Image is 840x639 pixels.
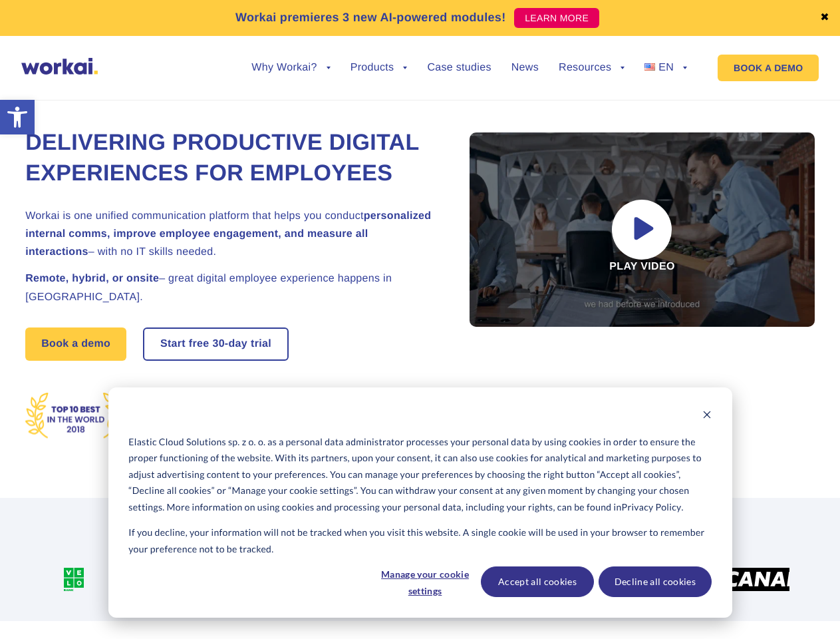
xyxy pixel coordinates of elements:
button: Dismiss cookie banner [702,408,712,425]
a: LEARN MORE [514,8,599,28]
h2: Workai is one unified communication platform that helps you conduct – with no IT skills needed. [25,207,438,262]
div: Cookie banner [108,387,732,618]
a: News [511,63,539,73]
h1: Delivering Productive Digital Experiences for Employees [25,128,438,189]
a: Resources [559,63,625,73]
button: Manage your cookie settings [374,566,476,597]
a: Start free30-daytrial [144,329,287,359]
a: ✖ [820,13,829,23]
h2: More than 100 fast-growing enterprises trust Workai [51,528,789,544]
p: Workai premieres 3 new AI-powered modules! [235,9,506,27]
strong: Remote, hybrid, or onsite [25,273,159,284]
a: Products [350,63,408,73]
a: Case studies [427,63,491,73]
p: Elastic Cloud Solutions sp. z o. o. as a personal data administrator processes your personal data... [128,434,711,516]
button: Accept all cookies [481,566,594,597]
span: EN [658,62,674,73]
a: Book a demo [25,327,126,361]
a: BOOK A DEMO [718,55,819,81]
a: Why Workai? [251,63,330,73]
div: Play video [470,132,815,327]
p: If you decline, your information will not be tracked when you visit this website. A single cookie... [128,525,711,557]
strong: personalized internal comms, improve employee engagement, and measure all interactions [25,210,431,258]
h2: – great digital employee experience happens in [GEOGRAPHIC_DATA]. [25,270,438,306]
a: Privacy Policy [622,499,682,516]
i: 30-day [212,339,247,349]
button: Decline all cookies [599,566,712,597]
